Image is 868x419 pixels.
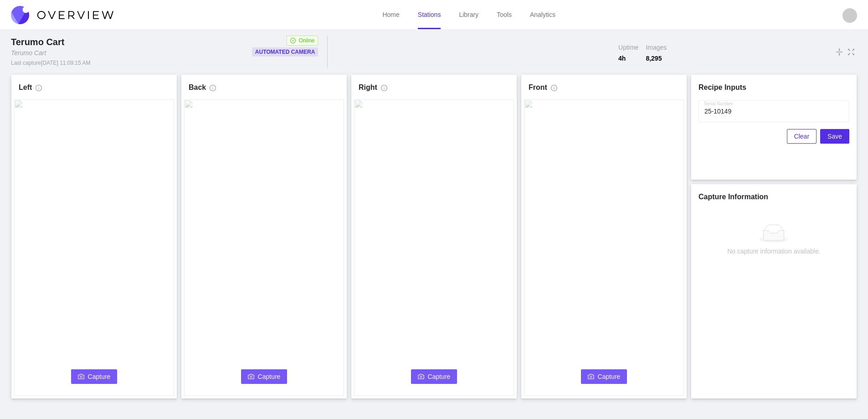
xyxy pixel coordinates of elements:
[551,85,557,95] span: info-circle
[835,47,843,57] span: vertical-align-middle
[418,373,424,381] span: camera
[646,54,667,63] span: 8,295
[248,373,254,381] span: camera
[210,85,216,95] span: info-circle
[459,11,478,18] a: Library
[411,369,457,384] button: cameraCapture
[381,85,387,95] span: info-circle
[36,85,42,95] span: info-circle
[19,82,32,93] h1: Left
[618,43,638,52] span: Uptime
[727,246,821,256] div: No capture information available.
[11,59,91,67] div: Last capture [DATE] 11:09:15 AM
[418,11,441,18] a: Stations
[618,54,638,63] span: 4 h
[258,372,281,382] span: Capture
[497,11,512,18] a: Tools
[581,369,627,384] button: cameraCapture
[699,191,849,202] h1: Capture Information
[382,11,399,18] a: Home
[88,372,111,382] span: Capture
[290,38,296,43] span: check-circle
[847,47,855,57] span: fullscreen
[529,82,547,93] h1: Front
[11,6,113,24] img: Overview
[241,369,288,384] button: cameraCapture
[827,131,842,141] span: Save
[598,372,621,382] span: Capture
[646,43,667,52] span: Images
[11,36,68,48] div: Terumo Cart
[699,82,849,93] h1: Recipe Inputs
[530,11,555,18] a: Analytics
[255,47,315,57] p: Automated Camera
[704,100,733,108] label: Serial Number
[11,48,46,57] div: Terumo Cart
[820,129,849,144] button: Save
[11,37,64,47] span: Terumo Cart
[189,82,206,93] h1: Back
[299,36,315,45] span: Online
[428,372,451,382] span: Capture
[359,82,377,93] h1: Right
[787,129,817,144] button: Clear
[71,369,118,384] button: cameraCapture
[588,373,594,381] span: camera
[78,373,84,381] span: camera
[794,131,809,141] span: Clear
